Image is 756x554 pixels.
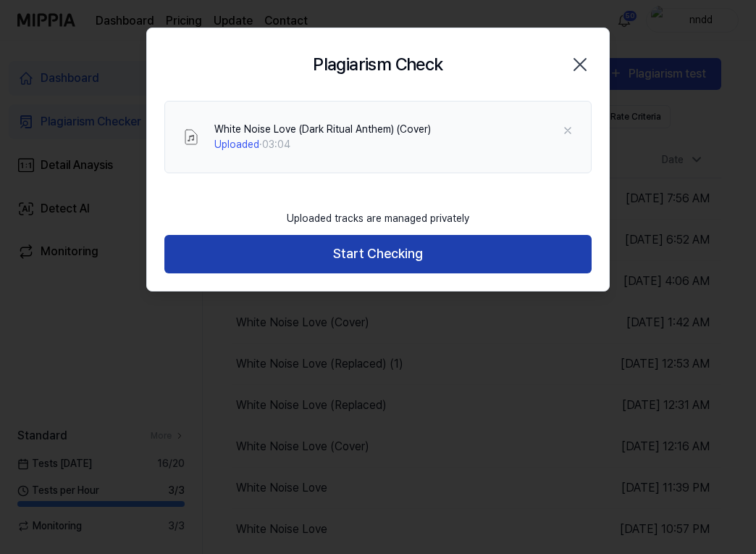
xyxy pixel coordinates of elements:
div: · 03:04 [214,137,431,152]
div: White Noise Love (Dark Ritual Anthem) (Cover) [214,122,431,137]
span: Uploaded [214,138,259,150]
img: File Select [182,128,200,146]
button: Start Checking [164,235,592,273]
div: Uploaded tracks are managed privately [278,202,478,235]
h2: Plagiarism Check [313,51,442,78]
